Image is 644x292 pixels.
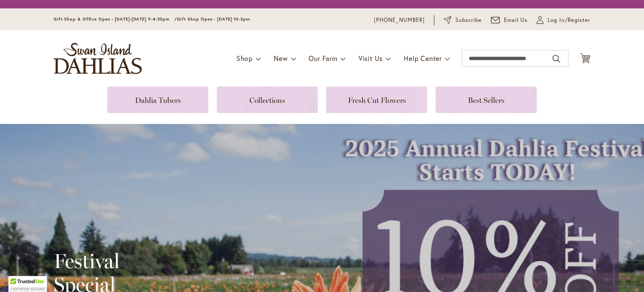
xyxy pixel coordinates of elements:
[455,16,482,24] span: Subscribe
[404,54,442,63] span: Help Center
[54,16,177,22] span: Gift Shop & Office Open - [DATE]-[DATE] 9-4:30pm /
[553,52,560,66] button: Search
[444,16,482,24] a: Subscribe
[236,54,253,63] span: Shop
[548,16,590,24] span: Log In/Register
[504,16,528,24] span: Email Us
[274,54,288,63] span: New
[537,16,590,24] a: Log In/Register
[358,54,383,63] span: Visit Us
[309,54,337,63] span: Our Farm
[374,16,425,24] a: [PHONE_NUMBER]
[54,43,142,74] a: store logo
[491,16,528,24] a: Email Us
[177,16,250,22] span: Gift Shop Open - [DATE] 10-3pm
